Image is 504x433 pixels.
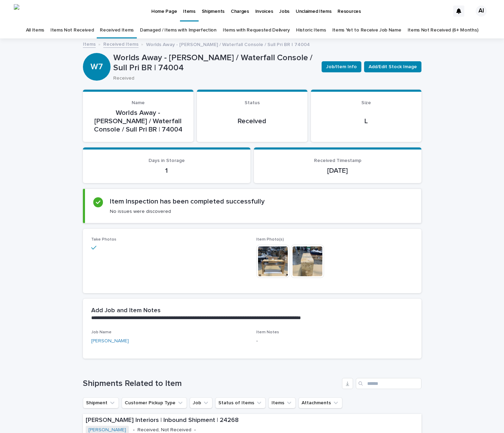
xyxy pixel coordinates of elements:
input: Search [356,378,421,389]
p: Received, Not Received [137,427,191,433]
p: [DATE] [262,166,413,175]
p: No issues were discovered [110,208,171,215]
span: Add/Edit Stock Image [369,63,417,70]
h1: Shipments Related to Item [83,379,339,389]
p: Worlds Away - [PERSON_NAME] / Waterfall Console / Sull Pri BR | 74004 [146,40,310,48]
span: Status [245,100,260,105]
p: Received [205,117,299,125]
span: Size [361,100,371,105]
a: Items Yet to Receive Job Name [332,22,401,38]
button: Attachments [298,397,342,408]
p: • [194,427,196,433]
div: AI [476,6,487,17]
p: [PERSON_NAME] Interiors | Inbound Shipment | 24268 [86,417,419,424]
span: Item Photo(s) [256,237,284,242]
span: Name [132,100,145,105]
img: idTmwA7QS08wFuVWjvNOQNEcV6SuOFRP1SBMoAtSr1U [14,4,19,18]
button: Status of Items [215,397,266,408]
button: Shipment [83,397,119,408]
span: Received Timestamp [314,158,361,163]
p: Worlds Away - [PERSON_NAME] / Waterfall Console / Sull Pri BR | 74004 [113,53,316,73]
button: Items [268,397,296,408]
p: - [256,337,413,345]
a: [PERSON_NAME] [88,427,126,433]
button: Job/Item Info [322,61,361,72]
button: Job [190,397,212,408]
span: Take Photos [91,237,116,242]
a: [PERSON_NAME] [91,337,129,345]
a: Items Not Received [50,22,94,38]
p: L [319,117,413,125]
p: 1 [91,166,242,175]
p: Worlds Away - [PERSON_NAME] / Waterfall Console / Sull Pri BR | 74004 [91,109,185,134]
a: All Items [26,22,44,38]
a: Received Items [103,40,139,48]
p: Received [113,75,313,81]
a: Items [83,40,96,48]
div: W7 [83,34,111,72]
button: Customer Pickup Type [122,397,187,408]
a: Items Not Received (6+ Months) [408,22,478,38]
span: Job Name [91,330,112,334]
h2: Item Inspection has been completed successfully [110,197,265,206]
a: Received Items [100,22,134,38]
button: Add/Edit Stock Image [364,61,421,72]
p: • [133,427,135,433]
span: Job/Item Info [326,63,357,70]
span: Days in Storage [149,158,185,163]
a: Historic Items [296,22,326,38]
a: Items with Requested Delivery [223,22,290,38]
a: Damaged / Items with Imperfection [140,22,217,38]
h2: Add Job and Item Notes [91,307,161,315]
span: Item Notes [256,330,279,334]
